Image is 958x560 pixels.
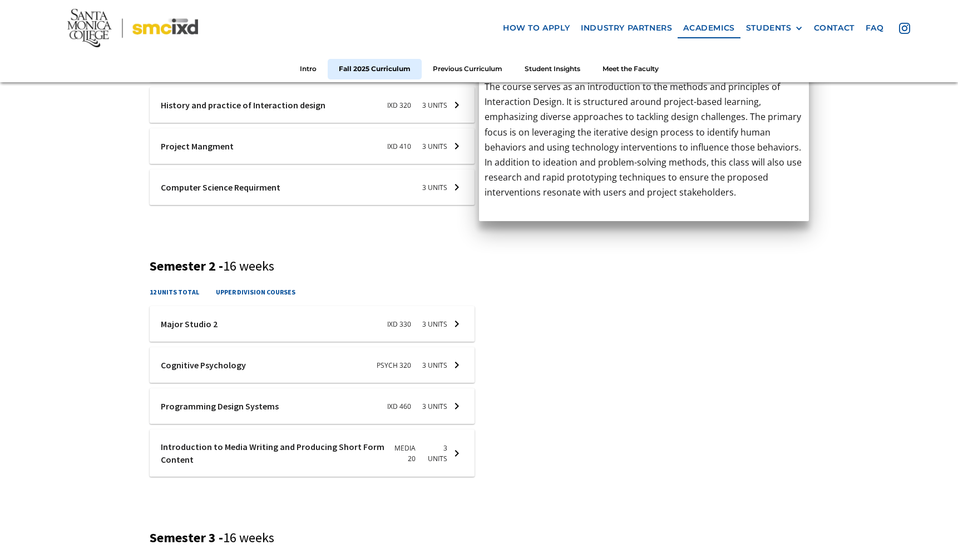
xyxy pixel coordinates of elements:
a: faq [860,18,890,38]
a: Academics [678,18,740,38]
h4: 12 units total [150,287,199,297]
a: Intro [289,59,328,79]
a: Meet the Faculty [591,59,670,79]
a: Previous Curriculum [422,59,513,79]
h3: Semester 2 - [150,258,809,274]
img: Santa Monica College - SMC IxD logo [67,9,198,47]
h3: Semester 3 - [150,530,809,546]
a: contact [808,18,860,38]
a: Fall 2025 Curriculum [328,59,422,79]
a: industry partners [575,18,678,38]
a: how to apply [497,18,575,38]
div: STUDENTS [746,23,803,33]
span: 16 weeks [223,529,274,546]
img: icon - instagram [899,23,910,34]
h4: upper division courses [216,287,295,297]
a: Student Insights [513,59,591,79]
span: 16 weeks [223,257,274,274]
div: STUDENTS [746,23,792,33]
